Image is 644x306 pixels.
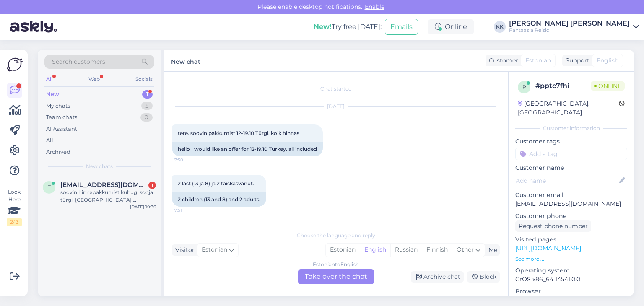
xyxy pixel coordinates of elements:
[48,184,51,190] span: t
[140,113,153,122] div: 0
[518,99,619,117] div: [GEOGRAPHIC_DATA], [GEOGRAPHIC_DATA]
[46,136,53,145] div: All
[515,235,627,244] p: Visited pages
[515,275,627,284] p: CrOS x86_64 14541.0.0
[60,189,156,204] div: soovin hinnapakkumist kuhugi sooja . türgi, [GEOGRAPHIC_DATA], [GEOGRAPHIC_DATA],
[60,181,148,189] span: triin.lyys@mail.ee
[515,287,627,296] p: Browser
[516,176,618,185] input: Add name
[485,246,497,254] div: Me
[172,192,266,207] div: 2 children (13 and 8) and 2 adults.
[52,57,105,66] span: Search customers
[7,57,23,73] img: Askly Logo
[172,142,323,156] div: hello I would like an offer for 12-19.10 Turkey. all included
[46,102,70,110] div: My chats
[509,20,630,27] div: [PERSON_NAME] [PERSON_NAME]
[172,246,195,254] div: Visitor
[466,218,497,225] span: Unknown
[390,244,422,256] div: Russian
[515,212,627,220] p: Customer phone
[428,19,474,34] div: Online
[509,27,630,34] div: Fantaasia Reisid
[148,182,156,189] div: 1
[314,23,332,31] b: New!
[422,244,452,256] div: Finnish
[46,125,77,133] div: AI Assistant
[298,269,374,284] div: Take over the chat
[174,157,206,163] span: 7:50
[313,261,359,268] div: Estonian to English
[314,22,382,32] div: Try free [DATE]:
[46,113,77,122] div: Team chats
[525,56,551,65] span: Estonian
[202,245,227,254] span: Estonian
[87,74,101,85] div: Web
[172,85,500,93] div: Chat started
[515,255,627,263] p: See more ...
[411,271,464,283] div: Archive chat
[44,74,54,85] div: All
[171,55,200,66] label: New chat
[141,102,153,110] div: 5
[46,90,59,99] div: New
[467,271,500,283] div: Block
[515,244,581,252] a: [URL][DOMAIN_NAME]
[515,137,627,146] p: Customer tags
[360,244,390,256] div: English
[130,204,156,210] div: [DATE] 10:36
[142,90,153,99] div: 1
[515,200,627,208] p: [EMAIL_ADDRESS][DOMAIN_NAME]
[515,191,627,200] p: Customer email
[362,3,387,10] span: Enable
[86,163,113,170] span: New chats
[486,56,518,65] div: Customer
[515,148,627,160] input: Add a tag
[515,220,591,232] div: Request phone number
[7,218,22,226] div: 2 / 3
[178,180,254,187] span: 2 last (13 ja 8) ja 2 täiskasvanut.
[7,188,22,226] div: Look Here
[326,244,360,256] div: Estonian
[178,130,299,136] span: tere. soovin pakkumist 12-19.10 Türgi. koik hinnas
[385,19,418,35] button: Emails
[515,266,627,275] p: Operating system
[457,246,474,253] span: Other
[515,163,627,172] p: Customer name
[515,124,627,132] div: Customer information
[591,81,625,91] span: Online
[172,103,500,110] div: [DATE]
[494,21,506,33] div: KK
[522,84,526,90] span: p
[134,74,154,85] div: Socials
[46,148,70,156] div: Archived
[535,81,591,91] div: # pptc7fhi
[172,232,500,239] div: Choose the language and reply
[562,56,589,65] div: Support
[509,20,639,34] a: [PERSON_NAME] [PERSON_NAME]Fantaasia Reisid
[597,56,618,65] span: English
[174,207,206,213] span: 7:51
